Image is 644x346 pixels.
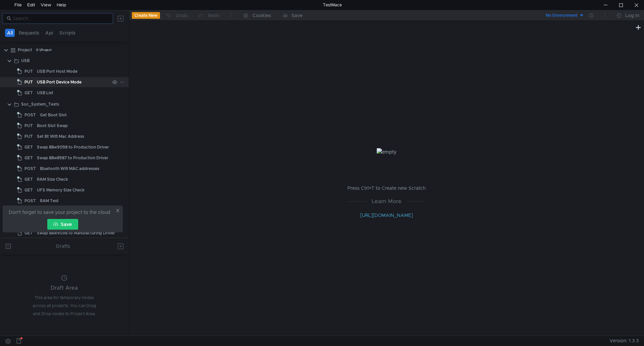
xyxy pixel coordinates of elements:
div: Undo [176,11,188,19]
span: POST [24,110,36,120]
span: PUT [24,131,33,141]
span: GET [24,142,33,152]
div: RAM Size Check [37,174,68,184]
button: Undo [160,10,193,20]
div: Log In [625,11,639,19]
span: PUT [24,77,33,87]
span: GET [24,88,33,98]
div: Set Bt Wifi Mac Address [37,131,84,141]
div: Swap 88w8987 to Production Driver [37,153,108,163]
div: RAM Test [40,196,59,206]
div: Get Boot Slot [40,110,67,120]
span: GET [24,153,33,163]
button: Scripts [57,29,77,37]
div: USB List [37,88,53,98]
div: E:\Project [36,45,52,55]
input: Search... [13,15,109,22]
span: POST [24,164,36,174]
button: Redo [193,10,224,20]
button: Save [47,219,78,230]
button: All [5,29,15,37]
div: Swap 88w9098 to Manufacturing Driver [37,228,115,238]
span: GET [24,185,33,195]
button: Api [43,29,55,37]
div: USB [21,56,30,66]
button: Create New [132,12,160,19]
span: Learn More [366,197,407,206]
span: PUT [24,66,33,76]
span: POST [24,196,36,206]
div: Save [291,13,303,18]
div: USB Port Host Mode [37,66,77,76]
span: PUT [24,121,33,131]
button: Requests [17,29,41,37]
img: empty [377,148,396,156]
div: Swap 88w9098 to Production Driver [37,142,109,152]
div: Redo [208,11,220,19]
span: Don't forget to save your project to the cloud [9,208,110,216]
p: Press Ctrl+T to Create new Scratch [347,184,426,192]
div: Boot Slot Swap [37,121,68,131]
span: Version: 1.3.3 [609,336,639,346]
div: No Environment [546,12,578,19]
button: No Environment [538,10,584,21]
div: USB Port Device Mode [37,77,82,87]
div: Cookies [253,11,271,19]
span: GET [24,228,33,238]
div: Drafts [56,242,70,250]
a: [URL][DOMAIN_NAME] [360,212,413,218]
div: Project [18,45,32,55]
div: Bluetooth Wifi MAC addresses [40,164,99,174]
span: GET [24,174,33,184]
div: Soc_System_Tests [21,99,59,109]
div: UFS Memory Size Check [37,185,85,195]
